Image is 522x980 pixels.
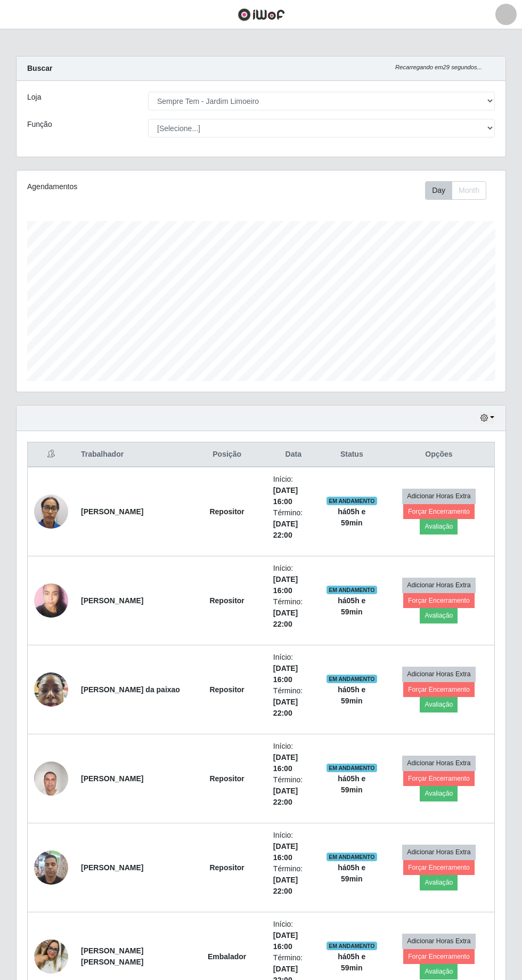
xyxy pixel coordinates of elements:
strong: Repositor [209,507,244,516]
button: Forçar Encerramento [403,504,475,519]
strong: há 05 h e 59 min [338,774,365,794]
th: Data [267,442,320,467]
strong: Repositor [209,774,244,783]
button: Forçar Encerramento [403,593,475,608]
span: EM ANDAMENTO [327,764,377,772]
time: [DATE] 16:00 [273,753,298,773]
strong: há 05 h e 59 min [338,685,365,705]
button: Forçar Encerramento [403,771,475,786]
strong: há 05 h e 59 min [338,863,365,883]
strong: [PERSON_NAME] [81,863,143,872]
img: 1744637826389.jpeg [34,489,68,534]
time: [DATE] 22:00 [273,698,298,717]
label: Loja [27,92,41,103]
label: Função [27,119,52,130]
li: Início: [273,563,314,596]
img: 1756580722526.jpeg [34,756,68,801]
div: Agendamentos [27,181,213,192]
button: Month [452,181,486,200]
strong: [PERSON_NAME] da paixao [81,685,180,694]
button: Avaliação [420,875,458,890]
i: Recarregando em 29 segundos... [395,64,482,70]
img: 1750798204685.jpeg [34,578,68,623]
strong: [PERSON_NAME] [81,596,143,605]
button: Forçar Encerramento [403,860,475,875]
li: Término: [273,507,314,541]
time: [DATE] 16:00 [273,931,298,951]
th: Trabalhador [75,442,187,467]
li: Início: [273,919,314,952]
div: First group [425,181,486,200]
button: Adicionar Horas Extra [402,934,475,949]
strong: [PERSON_NAME] [81,774,143,783]
strong: Repositor [209,685,244,694]
button: Adicionar Horas Extra [402,489,475,504]
li: Início: [273,830,314,863]
li: Término: [273,596,314,630]
img: 1758909348442.jpeg [34,845,68,890]
button: Adicionar Horas Extra [402,578,475,593]
strong: Buscar [27,64,52,72]
button: Day [425,181,452,200]
strong: há 05 h e 59 min [338,952,365,972]
button: Adicionar Horas Extra [402,756,475,771]
time: [DATE] 16:00 [273,486,298,506]
strong: Embalador [208,952,246,961]
span: EM ANDAMENTO [327,586,377,594]
button: Forçar Encerramento [403,949,475,964]
button: Adicionar Horas Extra [402,845,475,860]
strong: Repositor [209,863,244,872]
button: Adicionar Horas Extra [402,667,475,682]
li: Início: [273,741,314,774]
strong: [PERSON_NAME] [81,507,143,516]
li: Início: [273,474,314,507]
time: [DATE] 16:00 [273,575,298,595]
button: Forçar Encerramento [403,682,475,697]
div: Toolbar with button groups [425,181,495,200]
button: Avaliação [420,786,458,801]
span: EM ANDAMENTO [327,942,377,950]
th: Opções [384,442,495,467]
li: Início: [273,652,314,685]
time: [DATE] 22:00 [273,787,298,806]
li: Término: [273,863,314,897]
button: Avaliação [420,608,458,623]
strong: Repositor [209,596,244,605]
strong: [PERSON_NAME] [PERSON_NAME] [81,946,143,966]
time: [DATE] 22:00 [273,876,298,895]
time: [DATE] 16:00 [273,842,298,862]
img: 1755998859963.jpeg [34,939,68,974]
time: [DATE] 22:00 [273,609,298,628]
li: Término: [273,774,314,808]
th: Posição [187,442,266,467]
button: Avaliação [420,964,458,979]
time: [DATE] 16:00 [273,664,298,684]
img: 1752580683628.jpeg [34,667,68,712]
span: EM ANDAMENTO [327,497,377,505]
time: [DATE] 22:00 [273,520,298,539]
li: Término: [273,685,314,719]
span: EM ANDAMENTO [327,675,377,683]
button: Avaliação [420,519,458,534]
strong: há 05 h e 59 min [338,596,365,616]
span: EM ANDAMENTO [327,853,377,861]
button: Avaliação [420,697,458,712]
img: CoreUI Logo [238,8,285,21]
th: Status [320,442,384,467]
strong: há 05 h e 59 min [338,507,365,527]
